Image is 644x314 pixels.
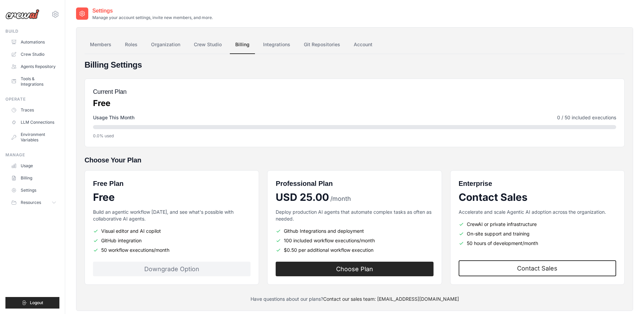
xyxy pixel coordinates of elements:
[459,230,616,237] li: On-site support and training
[8,61,59,72] a: Agents Repository
[93,247,251,254] li: 50 workflow executions/month
[93,114,134,121] span: Usage This Month
[276,247,433,254] li: $0.50 per additional workflow execution
[85,155,625,165] h5: Choose Your Plan
[8,173,59,184] a: Billing
[5,9,39,19] img: Logo
[92,15,213,20] p: Manage your account settings, invite new members, and more.
[459,191,616,203] div: Contact Sales
[21,200,41,205] span: Resources
[8,73,59,90] a: Tools & Integrations
[5,97,59,102] div: Operate
[93,133,114,139] span: 0.0% used
[93,228,251,234] li: Visual editor and AI copilot
[93,209,251,222] p: Build an agentic workflow [DATE], and see what's possible with collaborative AI agents.
[85,296,625,302] p: Have questions about our plans?
[93,179,124,188] h6: Free Plan
[93,98,127,109] p: Free
[276,228,433,234] li: Github Integrations and deployment
[459,179,616,188] h6: Enterprise
[459,221,616,228] li: CrewAI or private infrastructure
[146,36,186,54] a: Organization
[258,36,296,54] a: Integrations
[276,191,329,203] span: USD 25.00
[459,260,616,276] a: Contact Sales
[119,36,143,54] a: Roles
[459,209,616,215] p: Accelerate and scale Agentic AI adoption across the organization.
[92,7,213,15] h2: Settings
[93,191,251,203] div: Free
[348,36,378,54] a: Account
[188,36,227,54] a: Crew Studio
[8,49,59,60] a: Crew Studio
[8,129,59,145] a: Environment Variables
[557,114,616,121] span: 0 / 50 included executions
[93,237,251,244] li: GitHub integration
[93,262,251,276] div: Downgrade Option
[276,209,433,222] p: Deploy production AI agents that automate complex tasks as often as needed.
[8,197,59,208] button: Resources
[93,87,127,97] h5: Current Plan
[5,297,59,309] button: Logout
[5,29,59,34] div: Build
[323,296,459,302] a: Contact our sales team: [EMAIL_ADDRESS][DOMAIN_NAME]
[85,59,625,70] h4: Billing Settings
[276,262,433,276] button: Choose Plan
[5,152,59,158] div: Manage
[276,237,433,244] li: 100 included workflow executions/month
[276,179,333,188] h6: Professional Plan
[8,185,59,196] a: Settings
[8,37,59,48] a: Automations
[298,36,346,54] a: Git Repositories
[330,194,351,203] span: /month
[8,160,59,171] a: Usage
[30,300,43,306] span: Logout
[8,105,59,116] a: Traces
[85,36,117,54] a: Members
[230,36,255,54] a: Billing
[8,117,59,128] a: LLM Connections
[459,240,616,247] li: 50 hours of development/month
